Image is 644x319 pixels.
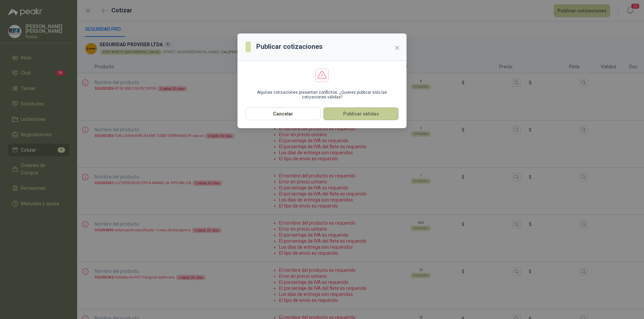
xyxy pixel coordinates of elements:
button: Publicar válidas [323,107,398,120]
p: Algunas cotizaciones presentan conflictos. ¿Quieres publicar solo las cotizaciones válidas? [246,90,398,99]
button: Cancelar [246,107,321,120]
h3: Publicar cotizaciones [256,42,323,52]
button: Close [392,43,402,53]
span: close [394,45,400,51]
